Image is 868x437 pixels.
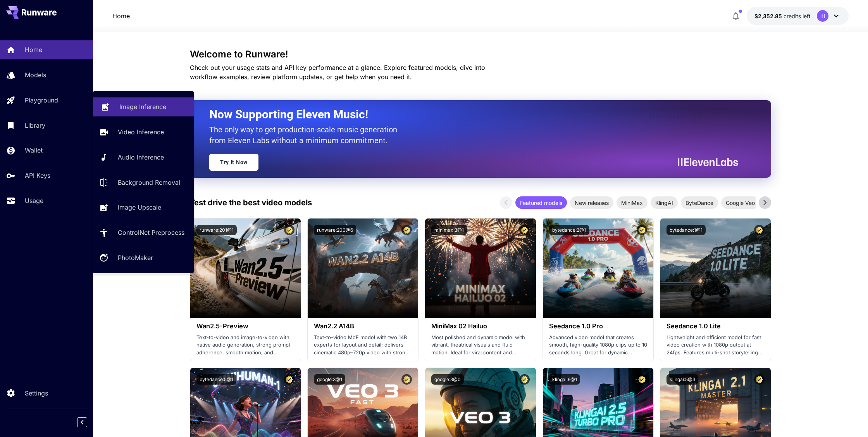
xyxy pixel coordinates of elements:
p: Audio Inference [118,153,164,162]
p: Test drive the best video models [190,197,312,208]
img: alt [308,218,418,318]
h2: Now Supporting Eleven Music! [209,107,732,122]
button: Certified Model – Vetted for best performance and includes a commercial license. [284,374,294,385]
div: $2,352.84713 [754,12,811,20]
span: New releases [570,199,613,207]
h3: Wan2.2 A14B [314,323,412,330]
button: Certified Model – Vetted for best performance and includes a commercial license. [401,225,412,235]
p: Text-to-video and image-to-video with native audio generation, strong prompt adherence, smooth mo... [196,334,294,357]
p: Text-to-video MoE model with two 14B experts for layout and detail; delivers cinematic 480p–720p ... [314,334,412,357]
button: Certified Model – Vetted for best performance and includes a commercial license. [519,225,530,235]
span: KlingAI [651,199,678,207]
a: Image Inference [93,97,194,116]
button: Certified Model – Vetted for best performance and includes a commercial license. [284,225,294,235]
nav: breadcrumb [112,11,130,21]
h3: Seedance 1.0 Lite [666,323,765,330]
p: PhotoMaker [118,253,153,262]
img: alt [543,218,653,318]
p: Lightweight and efficient model for fast video creation with 1080p output at 24fps. Features mult... [666,334,765,357]
img: alt [660,218,771,318]
p: Image Upscale [118,203,161,212]
p: Video Inference [118,127,164,137]
p: Playground [25,95,58,105]
p: The only way to get production-scale music generation from Eleven Labs without a minimum commitment. [209,124,403,146]
button: google:3@0 [431,374,464,385]
span: $2,352.85 [754,13,784,19]
button: bytedance:2@1 [549,225,589,235]
img: alt [190,218,301,318]
p: Most polished and dynamic model with vibrant, theatrical visuals and fluid motion. Ideal for vira... [431,334,529,357]
a: Background Removal [93,173,194,192]
p: Image Inference [119,102,166,111]
button: Certified Model – Vetted for best performance and includes a commercial license. [401,374,412,385]
button: bytedance:5@1 [196,374,236,385]
button: klingai:5@3 [666,374,698,385]
span: Google Veo [721,199,759,207]
p: Library [25,121,45,130]
button: Certified Model – Vetted for best performance and includes a commercial license. [637,374,647,385]
span: Check out your usage stats and API key performance at a glance. Explore featured models, dive int... [190,64,485,81]
img: alt [425,218,536,318]
button: bytedance:1@1 [666,225,706,235]
p: Models [25,70,46,80]
a: Video Inference [93,123,194,142]
button: Certified Model – Vetted for best performance and includes a commercial license. [754,225,765,235]
a: ControlNet Preprocess [93,223,194,242]
h3: Seedance 1.0 Pro [549,323,647,330]
button: google:3@1 [314,374,345,385]
button: Certified Model – Vetted for best performance and includes a commercial license. [519,374,530,385]
button: Certified Model – Vetted for best performance and includes a commercial license. [754,374,765,385]
span: MiniMax [617,199,648,207]
p: Background Removal [118,178,180,187]
div: IH [817,10,828,22]
button: minimax:3@1 [431,225,467,235]
p: ControlNet Preprocess [118,228,184,237]
h3: Welcome to Runware! [190,49,771,60]
a: Image Upscale [93,198,194,217]
a: PhotoMaker [93,248,194,267]
a: Audio Inference [93,148,194,167]
p: Advanced video model that creates smooth, high-quality 1080p clips up to 10 seconds long. Great f... [549,334,647,357]
button: Collapse sidebar [77,417,87,427]
p: Home [112,11,130,21]
span: Featured models [515,199,567,207]
h3: MiniMax 02 Hailuo [431,323,529,330]
p: Wallet [25,146,43,155]
span: credits left [784,13,811,19]
button: runware:201@1 [196,225,237,235]
p: Home [25,45,42,54]
p: API Keys [25,171,50,180]
span: ByteDance [681,199,718,207]
div: Collapse sidebar [83,415,93,429]
button: $2,352.84713 [747,7,849,25]
button: runware:200@6 [314,225,356,235]
h3: Wan2.5-Preview [196,323,294,330]
a: Try It Now [209,154,258,171]
button: klingai:6@1 [549,374,580,385]
p: Settings [25,388,48,398]
p: Usage [25,196,43,205]
button: Certified Model – Vetted for best performance and includes a commercial license. [637,225,647,235]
